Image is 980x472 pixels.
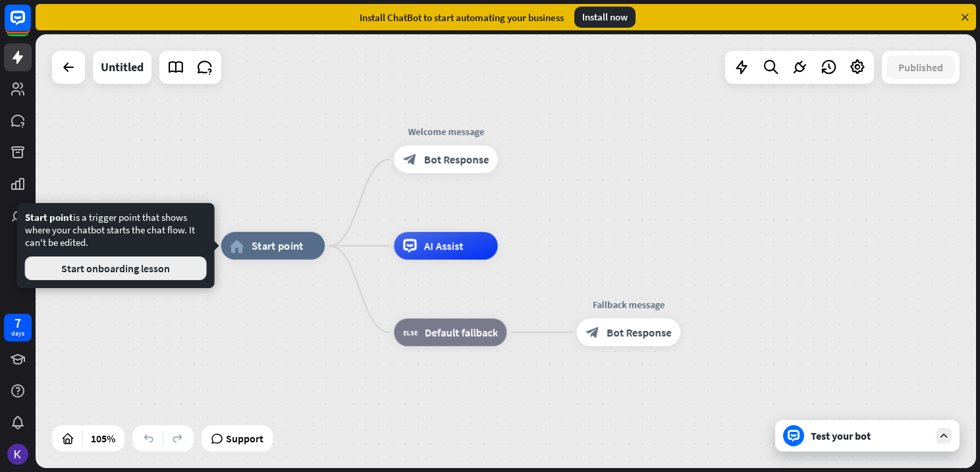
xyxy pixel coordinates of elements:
[886,55,955,79] button: Published
[607,326,672,339] span: Bot Response
[226,428,263,449] span: Support
[383,125,508,138] div: Welcome message
[424,326,497,339] span: Default fallback
[811,429,929,442] div: Test your bot
[403,152,417,166] i: block_bot_response
[423,239,463,252] span: AI Assist
[25,211,207,280] div: is a trigger point that shows where your chatbot starts the chat flow. It can't be edited.
[101,51,144,84] div: Untitled
[25,256,207,280] button: Start onboarding lesson
[585,326,599,339] i: block_bot_response
[25,211,73,223] span: Start point
[403,326,418,339] i: block_fallback
[11,5,50,45] button: Open LiveChat chat widget
[4,314,32,341] a: 7 days
[230,239,244,252] i: home_2
[87,428,119,449] div: 105%
[423,152,489,166] span: Bot Response
[574,7,636,28] div: Install now
[360,11,564,24] div: Install ChatBot to start automating your business
[566,298,691,312] div: Fallback message
[14,317,21,329] div: 7
[252,239,304,252] span: Start point
[11,329,24,338] div: days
